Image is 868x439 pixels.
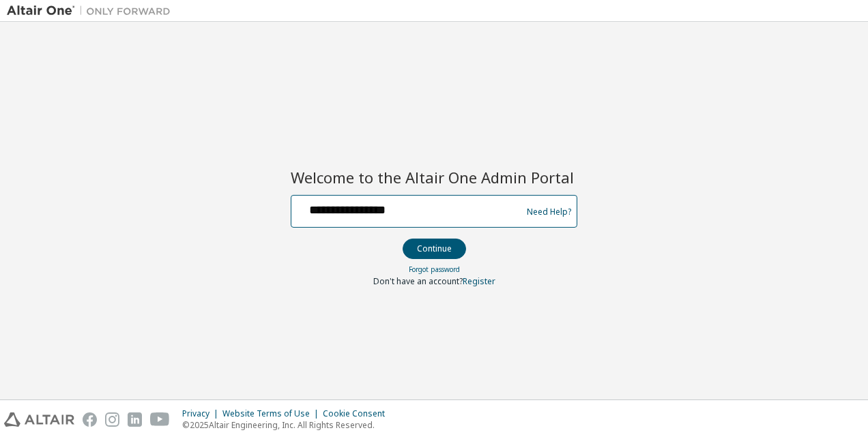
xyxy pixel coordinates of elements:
[222,408,323,419] div: Website Terms of Use
[182,408,222,419] div: Privacy
[105,412,119,427] img: instagram.svg
[409,264,460,274] a: Forgot password
[182,419,393,431] p: © 2025 Altair Engineering, Inc. All Rights Reserved.
[323,408,393,419] div: Cookie Consent
[463,275,495,287] a: Register
[83,412,97,427] img: facebook.svg
[4,412,74,427] img: altair_logo.svg
[7,4,177,18] img: Altair One
[403,239,466,259] button: Continue
[291,168,577,187] h2: Welcome to the Altair One Admin Portal
[128,412,142,427] img: linkedin.svg
[527,211,571,212] a: Need Help?
[150,412,170,427] img: youtube.svg
[373,275,463,287] span: Don't have an account?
